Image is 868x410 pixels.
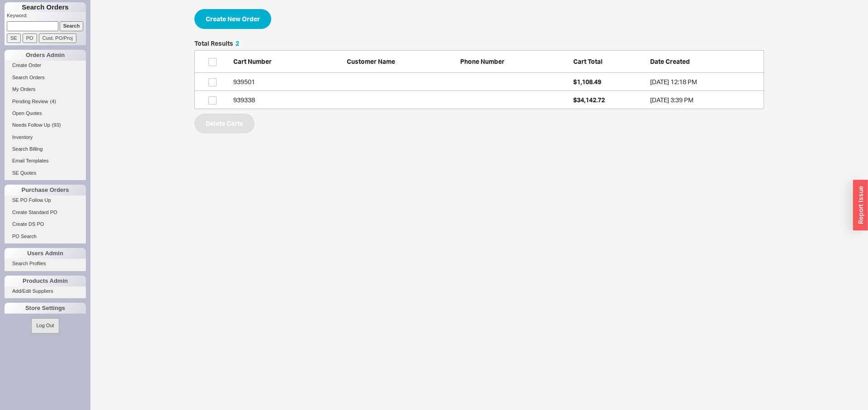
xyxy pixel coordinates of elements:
[233,95,342,105] div: 939338
[236,39,239,47] span: 2
[5,195,86,205] a: SE PO Follow Up
[573,96,605,104] span: $34,142.72
[5,219,86,229] a: Create DS PO
[5,286,86,296] a: Add/Edit Suppliers
[5,208,86,217] a: Create Standard PO
[5,276,86,286] div: Products Admin
[5,2,86,12] h1: Search Orders
[5,133,86,142] a: Inventory
[650,57,690,65] span: Date Created
[347,57,395,65] span: Customer Name
[573,57,603,65] span: Cart Total
[50,99,56,104] span: ( 4 )
[194,91,764,109] a: 939338 $34,142.72[DATE] 3:39 PM
[7,33,21,43] input: SE
[5,85,86,94] a: My Orders
[194,114,255,133] button: Delete Carts
[194,73,764,91] a: 939501 $1,108.49[DATE] 12:18 PM
[5,50,86,61] div: Orders Admin
[5,303,86,314] div: Store Settings
[194,73,764,109] div: grid
[5,248,86,259] div: Users Admin
[5,144,86,154] a: Search Billing
[5,168,86,178] a: SE Quotes
[194,9,271,29] button: Create New Order
[5,156,86,166] a: Email Templates
[194,40,239,47] h5: Total Results
[5,109,86,118] a: Open Quotes
[5,97,86,106] a: Pending Review(4)
[52,122,61,128] span: ( 93 )
[5,232,86,241] a: PO Search
[650,77,759,86] div: 9/11/25 12:18 PM
[460,57,505,65] span: Phone Number
[573,78,601,86] span: $1,108.49
[233,57,272,65] span: Cart Number
[5,120,86,130] a: Needs Follow Up(93)
[12,122,50,128] span: Needs Follow Up
[31,318,59,333] button: Log Out
[12,99,48,104] span: Pending Review
[206,14,260,24] span: Create New Order
[39,33,76,43] input: Cust. PO/Proj
[233,77,342,86] div: 939501
[23,33,37,43] input: PO
[650,95,759,105] div: 9/10/25 3:39 PM
[206,118,243,129] span: Delete Carts
[7,12,86,21] p: Keyword:
[60,21,84,31] input: Search
[5,259,86,268] a: Search Profiles
[5,185,86,195] div: Purchase Orders
[5,61,86,70] a: Create Order
[5,73,86,82] a: Search Orders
